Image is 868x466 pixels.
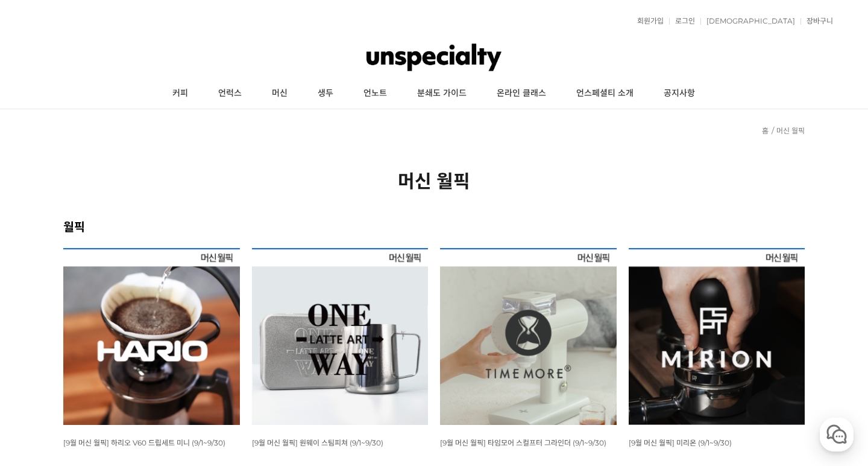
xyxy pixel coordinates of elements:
a: 홈 [762,126,769,135]
a: [9월 머신 월픽] 하리오 V60 드립세트 미니 (9/1~9/30) [63,438,225,447]
a: 커피 [157,78,203,109]
img: 9월 머신 월픽 미리온 [629,248,805,425]
img: 9월 머신 월픽 타임모어 스컬프터 [440,248,617,425]
a: 장바구니 [800,18,833,25]
img: 9월 머신 월픽 하리오 V60 드립세트 미니 [63,248,240,425]
a: 머신 월픽 [776,126,805,135]
a: 로그인 [669,18,695,25]
a: 온라인 클래스 [482,78,561,109]
a: [9월 머신 월픽] 미리온 (9/1~9/30) [629,438,732,447]
a: 언노트 [348,78,402,109]
a: [DEMOGRAPHIC_DATA] [700,18,795,25]
span: [9월 머신 월픽] 원웨이 스팀피쳐 (9/1~9/30) [252,438,383,447]
h2: 월픽 [63,217,805,235]
a: 분쇄도 가이드 [402,78,482,109]
a: 언스페셜티 소개 [561,78,649,109]
a: 머신 [257,78,303,109]
a: [9월 머신 월픽] 타임모어 스컬프터 그라인더 (9/1~9/30) [440,438,606,447]
a: 회원가입 [631,18,664,25]
a: 언럭스 [203,78,257,109]
a: [9월 머신 월픽] 원웨이 스팀피쳐 (9/1~9/30) [252,438,383,447]
a: 생두 [303,78,348,109]
img: 9월 머신 월픽 원웨이 스팀피쳐 [252,248,429,425]
span: [9월 머신 월픽] 하리오 V60 드립세트 미니 (9/1~9/30) [63,438,225,447]
h2: 머신 월픽 [63,167,805,193]
a: 공지사항 [649,78,710,109]
span: [9월 머신 월픽] 타임모어 스컬프터 그라인더 (9/1~9/30) [440,438,606,447]
span: [9월 머신 월픽] 미리온 (9/1~9/30) [629,438,732,447]
img: 언스페셜티 몰 [366,39,502,75]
